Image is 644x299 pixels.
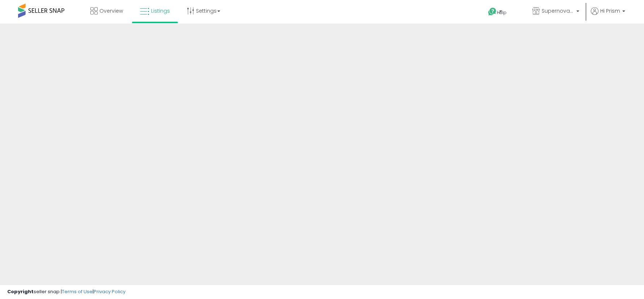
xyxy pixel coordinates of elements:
[497,9,507,16] span: Help
[94,288,125,295] a: Privacy Policy
[600,7,620,14] span: Hi Prism
[62,288,93,295] a: Terms of Use
[151,7,170,14] span: Listings
[99,7,123,14] span: Overview
[7,288,34,295] strong: Copyright
[542,7,574,14] span: Supernova Co.
[7,289,125,295] div: seller snap | |
[591,7,625,24] a: Hi Prism
[488,7,497,16] i: Get Help
[482,2,521,24] a: Help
